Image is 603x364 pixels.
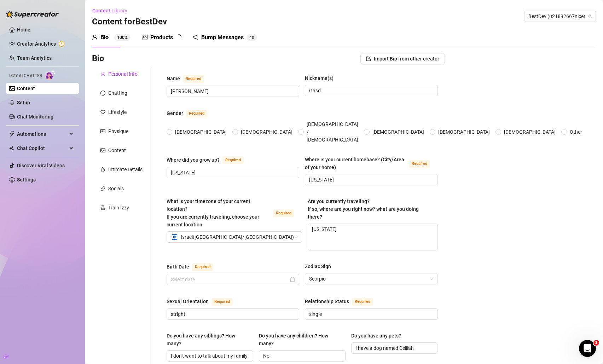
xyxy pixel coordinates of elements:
input: Do you have any pets? [355,344,432,352]
div: Birth Date [167,263,189,271]
label: Relationship Status [305,297,381,306]
div: Do you have any children? How many? [259,332,341,347]
input: Do you have any children? How many? [263,352,340,360]
span: user [92,34,98,40]
span: [DEMOGRAPHIC_DATA] [238,128,295,136]
span: [DEMOGRAPHIC_DATA] [435,128,493,136]
label: Gender [167,109,215,117]
span: [DEMOGRAPHIC_DATA] [172,128,230,136]
div: Personal Info [108,70,138,78]
div: Where did you grow up? [167,156,220,164]
div: Name [167,75,180,82]
span: experiment [100,205,105,210]
img: AI Chatter [45,70,56,80]
span: [DEMOGRAPHIC_DATA] / [DEMOGRAPHIC_DATA] [304,120,361,144]
img: Chat Copilot [9,146,14,151]
input: Relationship Status [309,310,432,318]
button: Content Library [92,5,133,16]
label: Where is your current homebase? (City/Area of your home) [305,156,437,171]
span: user [100,71,105,76]
span: [DEMOGRAPHIC_DATA] [370,128,427,136]
a: Discover Viral Videos [17,163,65,168]
input: Sexual Orientation [171,310,294,318]
span: idcard [100,129,105,134]
span: picture [100,148,105,153]
label: Where did you grow up? [167,156,251,164]
label: Zodiac Sign [305,262,336,270]
span: BestDev (u21892667nice) [528,11,592,22]
div: Bump Messages [201,33,244,42]
span: Required [352,298,373,306]
div: Sexual Orientation [167,297,209,305]
span: Import Bio from other creator [374,56,439,62]
span: Izzy AI Chatter [9,73,42,79]
label: Do you have any siblings? How many? [167,332,253,347]
label: Sexual Orientation [167,297,240,306]
h3: Bio [92,53,104,64]
a: Setup [17,100,30,105]
span: Israel ( [GEOGRAPHIC_DATA]/[GEOGRAPHIC_DATA] ) [181,232,294,242]
div: Do you have any siblings? How many? [167,332,248,347]
span: message [100,91,105,96]
a: Settings [17,177,36,183]
span: 4 [249,35,252,40]
label: Do you have any pets? [351,332,406,340]
span: 0 [252,35,254,40]
span: [DEMOGRAPHIC_DATA] [501,128,558,136]
span: picture [142,34,147,40]
span: Required [186,110,207,117]
button: Import Bio from other creator [360,53,445,64]
span: build [4,354,8,359]
input: Where did you grow up? [171,169,294,177]
span: 1 [593,340,599,346]
input: Birth Date [171,276,289,283]
a: Team Analytics [17,55,52,61]
span: Chat Copilot [17,143,67,154]
span: Required [409,160,430,168]
div: Do you have any pets? [351,332,401,340]
span: Required [192,263,213,271]
span: Required [183,75,204,83]
label: Nickname(s) [305,74,338,82]
div: Relationship Status [305,297,349,305]
span: Other [567,128,585,136]
span: heart [100,110,105,115]
input: Where is your current homebase? (City/Area of your home) [309,176,432,184]
span: Content Library [92,8,127,13]
span: link [100,186,105,191]
div: Where is your current homebase? (City/Area of your home) [305,156,406,171]
input: Do you have any siblings? How many? [171,352,248,360]
input: Name [171,87,294,95]
label: Name [167,74,212,83]
span: team [588,14,592,18]
label: Do you have any children? How many? [259,332,346,347]
div: Physique [108,127,128,135]
span: Automations [17,128,67,140]
div: Chatting [108,89,127,97]
textarea: [US_STATE] [308,224,437,250]
div: Zodiac Sign [305,262,331,270]
div: Nickname(s) [305,74,334,82]
span: loading [175,34,182,40]
a: Creator Analytics exclamation-circle [17,38,74,50]
div: Lifestyle [108,108,127,116]
label: Birth Date [167,262,221,271]
span: Are you currently traveling? If so, where are you right now? what are you doing there? [308,198,419,220]
div: Bio [100,33,109,42]
iframe: Intercom live chat [579,340,596,357]
div: Content [108,146,126,154]
sup: 40 [247,34,257,41]
sup: 100% [114,34,131,41]
img: il [171,233,178,241]
div: Gender [167,109,183,117]
a: Home [17,27,30,33]
span: import [366,56,371,61]
span: notification [193,34,198,40]
a: Content [17,86,35,91]
span: Required [211,298,233,306]
input: Nickname(s) [309,87,432,94]
span: What is your timezone of your current location? If you are currently traveling, choose your curre... [167,198,259,227]
span: Scorpio [309,273,433,284]
h3: Content for BestDev [92,16,167,28]
div: Products [150,33,173,42]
